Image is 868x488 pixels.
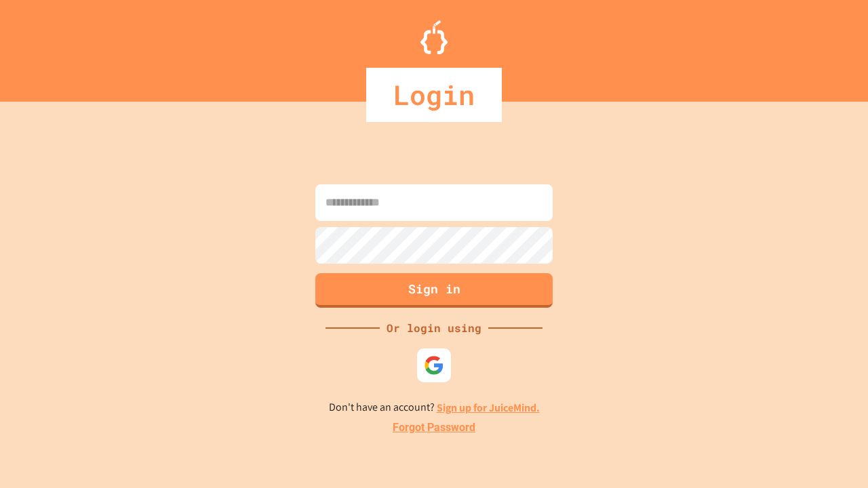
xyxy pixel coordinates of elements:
[424,355,444,375] img: google-icon.svg
[329,399,540,416] p: Don't have an account?
[366,68,502,122] div: Login
[393,420,475,436] a: Forgot Password
[437,401,540,415] a: Sign up for JuiceMind.
[315,273,553,308] button: Sign in
[380,320,488,336] div: Or login using
[420,20,448,54] img: Logo.svg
